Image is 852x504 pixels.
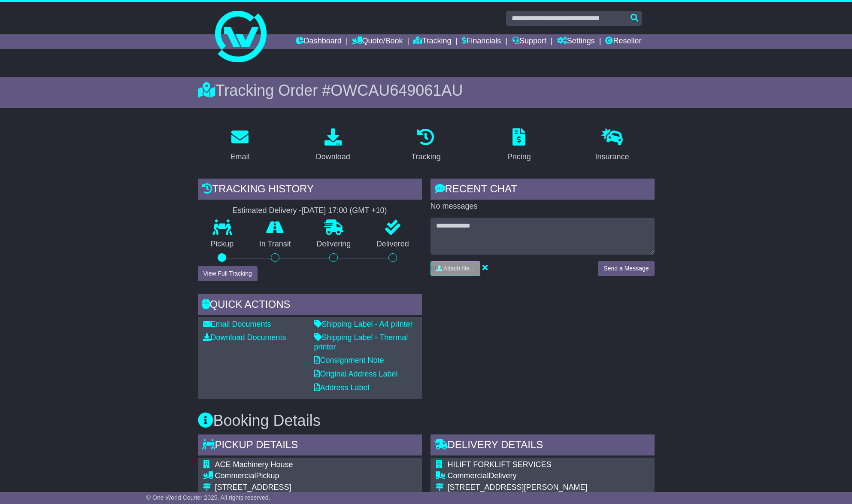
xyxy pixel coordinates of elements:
p: In Transit [246,240,304,249]
div: Delivery [448,471,649,481]
span: HILIFT FORKLIFT SERVICES [448,460,552,469]
a: Email [224,125,255,166]
span: Commercial [448,471,489,480]
a: Shipping Label - Thermal printer [314,333,408,351]
a: Tracking [406,125,446,166]
div: Pickup [215,471,380,481]
p: No messages [431,202,655,211]
a: Settings [557,34,595,49]
a: Insurance [590,125,635,166]
a: Consignment Note [314,356,384,364]
div: Pricing [507,151,531,163]
a: Dashboard [296,34,342,49]
a: Reseller [605,34,641,49]
div: Quick Actions [198,294,422,317]
a: Download [310,125,356,166]
a: Financials [462,34,501,49]
div: Delivery Details [431,434,655,458]
p: Pickup [198,240,247,249]
a: Email Documents [203,320,271,328]
button: View Full Tracking [198,266,258,281]
div: Estimated Delivery - [198,206,422,216]
button: Send a Message [598,261,654,276]
div: Insurance [595,151,629,163]
a: Shipping Label - A4 printer [314,320,413,328]
span: Commercial [215,471,256,480]
div: Tracking [411,151,440,163]
a: Support [512,34,546,49]
a: Quote/Book [352,34,403,49]
span: © One World Courier 2025. All rights reserved. [146,494,270,501]
a: Original Address Label [314,370,398,378]
div: [STREET_ADDRESS][PERSON_NAME] [448,483,649,492]
a: Pricing [502,125,537,166]
a: Address Label [314,383,370,392]
div: [DATE] 17:00 (GMT +10) [302,206,387,216]
span: ACE Machinery House [215,460,293,469]
div: [STREET_ADDRESS] [215,483,380,492]
div: Download [316,151,350,163]
p: Delivering [304,240,364,249]
div: RECENT CHAT [431,179,655,202]
div: Tracking history [198,179,422,202]
a: Download Documents [203,333,286,342]
a: Tracking [413,34,451,49]
h3: Booking Details [198,412,655,429]
div: Email [230,151,249,163]
p: Delivered [364,240,422,249]
div: Pickup Details [198,434,422,458]
span: OWCAU649061AU [330,82,463,99]
div: Tracking Order # [198,81,655,100]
